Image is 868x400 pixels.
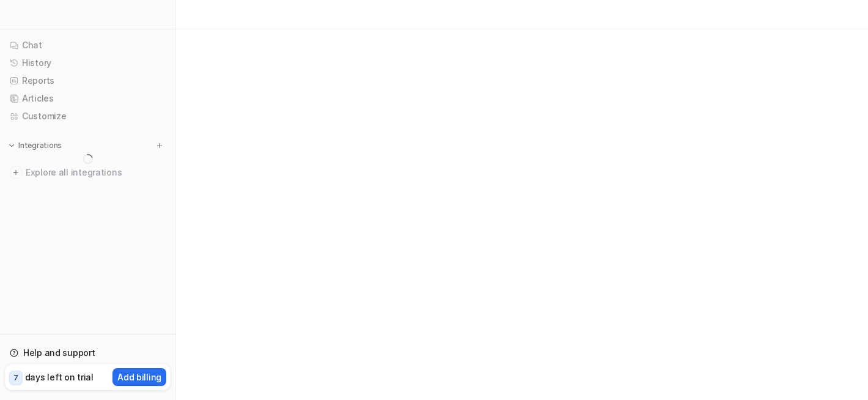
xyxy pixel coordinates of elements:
a: Reports [5,72,171,89]
a: Help and support [5,344,171,361]
a: Explore all integrations [5,164,171,181]
p: days left on trial [25,371,94,383]
img: explore all integrations [10,166,22,179]
a: Customize [5,108,171,125]
a: Articles [5,90,171,107]
p: Integrations [18,141,62,150]
button: Add billing [112,368,166,386]
p: Add billing [117,371,161,383]
img: menu_add.svg [155,141,164,150]
p: 7 [13,372,18,383]
button: Integrations [5,139,65,152]
a: Chat [5,37,171,54]
a: History [5,54,171,72]
span: Explore all integrations [26,163,166,182]
img: expand menu [7,141,16,150]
